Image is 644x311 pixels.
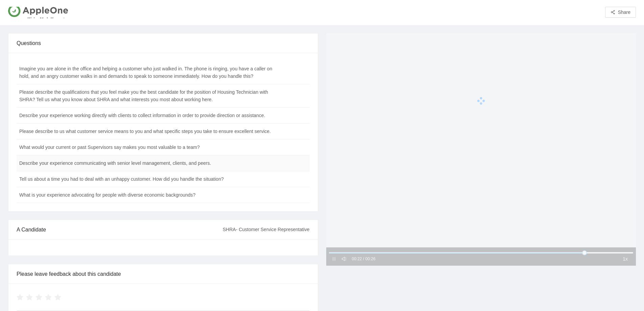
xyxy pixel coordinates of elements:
[17,84,276,108] td: Please describe the qualifications that you feel make you the best candidate for the position of ...
[17,34,310,53] div: Questions
[17,108,276,124] td: Describe your experience working directly with clients to collect information in order to provide...
[17,187,276,203] td: What is your experience advocating for people with diverse economic backgrounds?
[45,294,52,301] span: star
[17,220,223,239] div: A Candidate
[223,220,310,239] div: SHRA- Customer Service Representative
[35,294,42,301] span: star
[17,294,23,301] span: star
[605,7,636,18] button: share-altShare
[17,155,276,171] td: Describe your experience communicating with senior level management, clients, and peers.
[611,10,615,15] span: share-alt
[618,8,630,16] span: Share
[54,294,61,301] span: star
[17,139,276,155] td: What would your current or past Supervisors say makes you most valuable to a team?
[17,124,276,139] td: Please describe to us what customer service means to you and what specific steps you take to ensu...
[17,264,310,284] div: Please leave feedback about this candidate
[17,171,276,187] td: Tell us about a time you had to deal with an unhappy customer. How did you handle the situation?
[8,5,68,21] img: AppleOne US
[17,61,276,84] td: Imagine you are alone in the office and helping a customer who just walked in. The phone is ringi...
[26,294,33,301] span: star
